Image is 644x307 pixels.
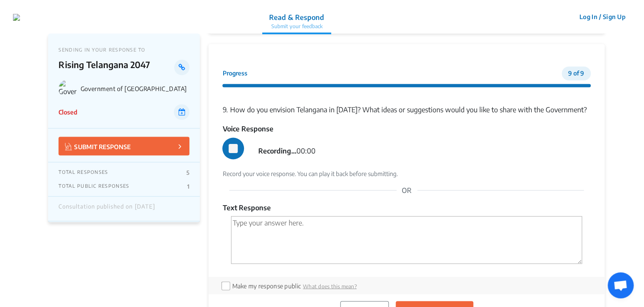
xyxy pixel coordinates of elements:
p: Rising Telangana 2047 [59,59,174,75]
span: What does this mean? [303,283,357,289]
span: 9. [222,105,228,114]
p: Progress [222,69,247,78]
div: Voice Response [222,124,590,134]
button: SUBMIT RESPONSE [59,137,189,155]
p: 5 [186,169,189,176]
div: OR [397,185,417,195]
div: Open chat [608,272,634,298]
label: Make my response public [232,282,300,289]
p: Submit your feedback [269,23,324,30]
img: jwrukk9bl1z89niicpbx9z0dc3k6 [13,14,20,21]
div: 00:00 [258,145,315,156]
img: Government of Telangana logo [59,79,77,98]
p: Closed [59,108,77,117]
span: Recording... [258,146,296,155]
p: 1 [187,183,189,189]
div: Record your voice response. You can play it back before submitting. [222,169,590,178]
p: SUBMIT RESPONSE [65,141,130,151]
p: TOTAL RESPONSES [59,169,108,176]
p: Government of [GEOGRAPHIC_DATA] [80,85,189,92]
button: Log In / Sign Up [573,10,631,23]
p: How do you envision Telangana in [DATE]? What ideas or suggestions would you like to share with t... [222,105,590,115]
p: SENDING IN YOUR RESPONSE TO [59,47,189,52]
textarea: 'Type your answer here.' | translate [231,216,582,264]
div: Consultation published on [DATE] [59,203,155,214]
p: Read & Respond [269,12,324,23]
img: Vector.jpg [65,143,72,150]
p: TOTAL PUBLIC RESPONSES [59,183,129,189]
div: 9 of 9 [562,66,591,80]
div: Text Response [222,202,590,212]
